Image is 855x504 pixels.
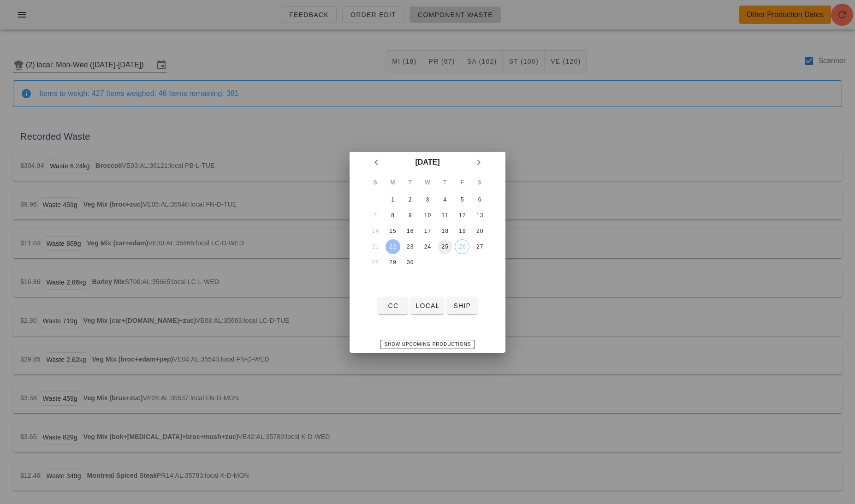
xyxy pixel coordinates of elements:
[403,243,417,250] div: 23
[386,243,400,250] div: 22
[438,208,452,223] button: 11
[385,174,401,191] th: M
[403,239,417,254] button: 23
[472,196,487,203] div: 6
[403,196,417,203] div: 2
[386,255,400,270] button: 29
[472,243,487,250] div: 27
[470,154,487,171] button: Next month
[455,208,469,223] button: 12
[402,174,418,191] th: T
[415,302,439,309] span: local
[420,239,435,254] button: 24
[454,174,471,191] th: F
[403,208,417,223] button: 9
[472,212,487,219] div: 13
[472,239,487,254] button: 27
[455,243,469,250] div: 26
[438,192,452,207] button: 4
[472,208,487,223] button: 13
[455,212,469,219] div: 12
[451,302,473,309] span: ship
[438,243,452,250] div: 25
[403,259,417,266] div: 30
[455,196,469,203] div: 5
[403,255,417,270] button: 30
[419,174,436,191] th: W
[384,342,471,347] span: Show Upcoming Productions
[403,224,417,238] button: 16
[438,212,452,219] div: 11
[455,228,469,234] div: 19
[420,224,435,238] button: 17
[472,228,487,234] div: 20
[455,192,469,207] button: 5
[386,239,400,254] button: 22
[438,224,452,238] button: 18
[471,174,488,191] th: S
[386,196,400,203] div: 1
[420,196,435,203] div: 3
[455,224,469,238] button: 19
[403,212,417,219] div: 9
[382,302,404,309] span: CC
[447,297,477,314] button: ship
[472,192,487,207] button: 6
[367,174,384,191] th: S
[386,259,400,266] div: 29
[386,224,400,238] button: 15
[403,192,417,207] button: 2
[411,297,443,314] button: local
[420,208,435,223] button: 10
[368,154,385,171] button: Previous month
[403,228,417,234] div: 16
[386,208,400,223] button: 8
[386,212,400,219] div: 8
[380,340,475,349] button: Show Upcoming Productions
[437,174,453,191] th: T
[386,192,400,207] button: 1
[420,212,435,219] div: 10
[378,297,408,314] button: CC
[420,228,435,234] div: 17
[420,243,435,250] div: 24
[438,239,452,254] button: 25
[411,154,443,171] button: [DATE]
[455,239,469,254] button: 26
[386,228,400,234] div: 15
[420,192,435,207] button: 3
[438,228,452,234] div: 18
[472,224,487,238] button: 20
[438,196,452,203] div: 4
